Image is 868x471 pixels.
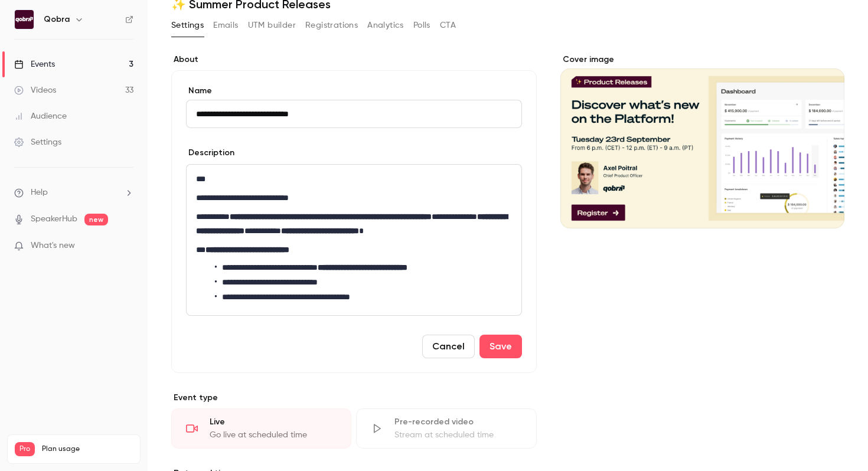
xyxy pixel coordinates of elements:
[305,16,358,35] button: Registrations
[31,240,75,252] span: What's new
[413,16,430,35] button: Polls
[171,408,351,449] div: LiveGo live at scheduled time
[14,110,67,122] div: Audience
[210,429,337,441] div: Go live at scheduled time
[31,213,77,225] a: SpeakerHub
[42,444,133,454] span: Plan usage
[394,429,521,441] div: Stream at scheduled time
[186,147,234,159] label: Description
[14,136,61,148] div: Settings
[560,54,844,66] label: Cover image
[171,54,537,66] label: About
[15,442,35,456] span: Pro
[186,85,522,97] label: Name
[356,408,536,449] div: Pre-recorded videoStream at scheduled time
[213,16,238,35] button: Emails
[14,58,55,70] div: Events
[367,16,404,35] button: Analytics
[394,416,521,428] div: Pre-recorded video
[248,16,296,35] button: UTM builder
[210,416,337,428] div: Live
[171,16,204,35] button: Settings
[422,335,475,358] button: Cancel
[440,16,456,35] button: CTA
[44,14,70,25] h6: Qobra
[84,214,108,225] span: new
[560,54,844,228] section: Cover image
[15,10,34,29] img: Qobra
[171,392,537,404] p: Event type
[31,187,48,199] span: Help
[186,164,522,316] section: description
[14,84,56,96] div: Videos
[479,335,522,358] button: Save
[14,187,133,199] li: help-dropdown-opener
